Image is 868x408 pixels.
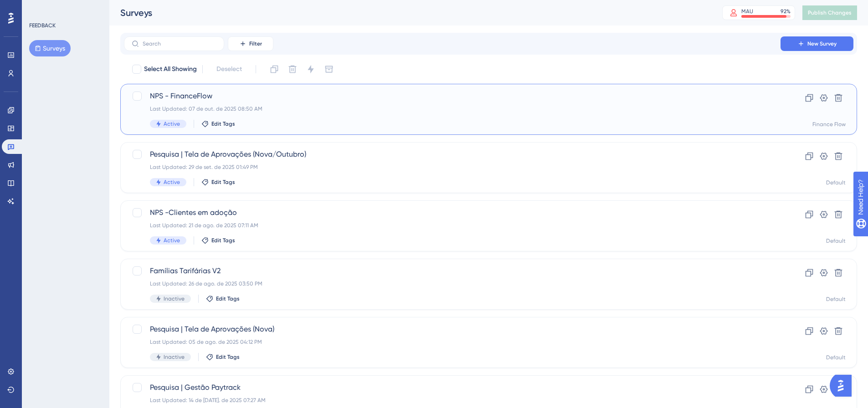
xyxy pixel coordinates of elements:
button: Edit Tags [206,295,240,302]
span: NPS -Clientes em adoção [150,207,755,218]
span: Active [164,120,180,127]
div: Default [826,179,846,186]
div: Last Updated: 29 de set. de 2025 01:49 PM [150,163,755,171]
div: Surveys [120,6,699,19]
div: 92 % [781,8,791,15]
div: Last Updated: 05 de ago. de 2025 04:12 PM [150,338,755,346]
span: Edit Tags [216,353,240,361]
button: Filter [228,36,273,51]
input: Search [143,41,216,47]
div: Last Updated: 26 de ago. de 2025 03:50 PM [150,280,755,287]
span: Edit Tags [216,295,240,302]
div: FEEDBACK [29,22,56,29]
button: Edit Tags [201,120,235,127]
button: Edit Tags [201,178,235,186]
span: Edit Tags [211,237,235,244]
span: Publish Changes [808,9,852,16]
span: Inactive [164,353,185,361]
span: Inactive [164,295,185,302]
span: Select All Showing [144,64,197,75]
button: Surveys [29,40,71,56]
span: Filter [249,40,262,47]
span: Active [164,178,180,186]
span: New Survey [807,40,837,47]
div: Last Updated: 14 de [DATE]. de 2025 07:27 AM [150,397,755,404]
button: Edit Tags [206,353,240,361]
button: New Survey [781,36,853,51]
div: MAU [741,8,753,15]
iframe: UserGuiding AI Assistant Launcher [830,372,857,399]
span: Edit Tags [211,120,235,127]
div: Last Updated: 07 de out. de 2025 08:50 AM [150,105,755,112]
span: Need Help? [21,2,57,13]
button: Edit Tags [201,237,235,244]
span: Deselect [216,64,242,75]
span: Edit Tags [211,178,235,186]
span: Pesquisa | Tela de Aprovações (Nova/Outubro) [150,149,755,160]
button: Deselect [208,61,250,77]
span: Famílias Tarifárias V2 [150,265,755,276]
div: Default [826,237,846,245]
div: Last Updated: 21 de ago. de 2025 07:11 AM [150,222,755,229]
div: Finance Flow [812,121,846,128]
div: Default [826,354,846,361]
div: Default [826,296,846,303]
span: Pesquisa | Tela de Aprovações (Nova) [150,324,755,335]
span: NPS - FinanceFlow [150,91,755,102]
button: Publish Changes [802,5,857,20]
span: Active [164,237,180,244]
span: Pesquisa | Gestão Paytrack [150,382,755,393]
